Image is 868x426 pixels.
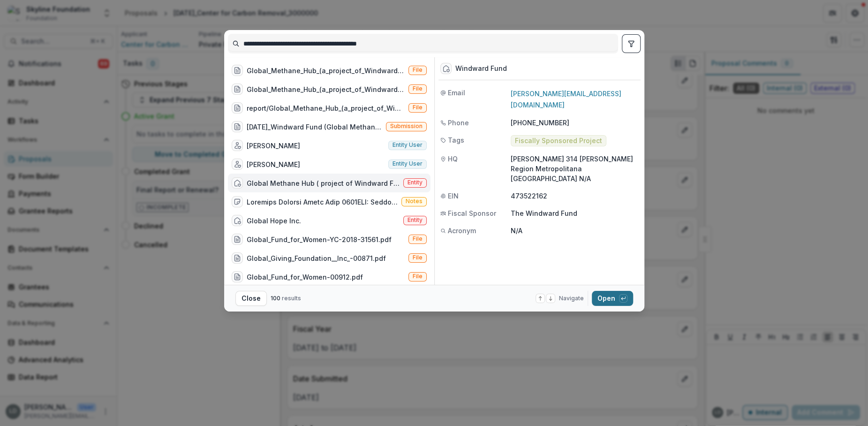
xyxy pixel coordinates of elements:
[511,226,639,236] p: N/A
[413,85,423,92] span: File
[408,217,423,223] span: Entity
[247,103,405,113] div: report/Global_Methane_Hub_(a_project_of_Windward_Fund)-SKY-2023-58246-Grant_Report.pdf
[448,191,459,201] span: EIN
[511,154,639,183] p: [PERSON_NAME] 314 [PERSON_NAME] Region Metropolitana [GEOGRAPHIC_DATA] N/A
[511,208,639,218] p: The Windward Fund
[622,34,641,53] button: toggle filters
[559,294,584,303] span: Navigate
[511,191,639,201] p: 473522162
[247,235,392,244] div: Global_Fund_for_Women-YC-2018-31561.pdf
[413,273,423,280] span: File
[448,208,496,218] span: Fiscal Sponsor
[247,216,301,226] div: Global Hope Inc.
[511,90,621,109] a: [PERSON_NAME][EMAIL_ADDRESS][DOMAIN_NAME]
[247,272,363,282] div: Global_Fund_for_Women-00912.pdf
[247,160,300,169] div: [PERSON_NAME]
[455,65,507,73] div: Windward Fund
[413,67,423,73] span: File
[408,179,423,186] span: Entity
[247,178,400,188] div: Global Methane Hub ( project of Windward Fund)
[247,122,382,132] div: [DATE]_Windward Fund (Global Methane Hub)_3000000 (Unique reporting schedule - does not follow us...
[392,160,423,167] span: Entity user
[448,88,465,98] span: Email
[247,66,405,76] div: Global_Methane_Hub_(a_project_of_Windward_Fund)-SKY-2023-58246.pdf
[413,104,423,111] span: File
[413,236,423,242] span: File
[592,291,633,306] button: Open
[406,198,423,205] span: Notes
[235,291,267,306] button: Close
[448,135,464,145] span: Tags
[448,118,469,128] span: Phone
[247,197,398,207] div: Loremips Dolorsi Ametc Adip 0601ELI: Seddoeiu Tempo, Incidid Utla, Etdol Magna, Aliqua EnimadMini...
[448,226,476,236] span: Acronym
[271,295,280,302] span: 100
[515,137,602,145] span: Fiscally Sponsored Project
[448,154,458,164] span: HQ
[247,84,405,94] div: Global_Methane_Hub_(a_project_of_Windward_Fund)-SKY-2023-58246-Grant_Agreement_December_27_2023.pdf
[247,253,386,263] div: Global_Giving_Foundation__Inc_-00871.pdf
[282,295,301,302] span: results
[413,254,423,261] span: File
[247,141,300,151] div: [PERSON_NAME]
[511,118,639,128] p: [PHONE_NUMBER]
[390,123,423,129] span: Submission
[392,142,423,148] span: Entity user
